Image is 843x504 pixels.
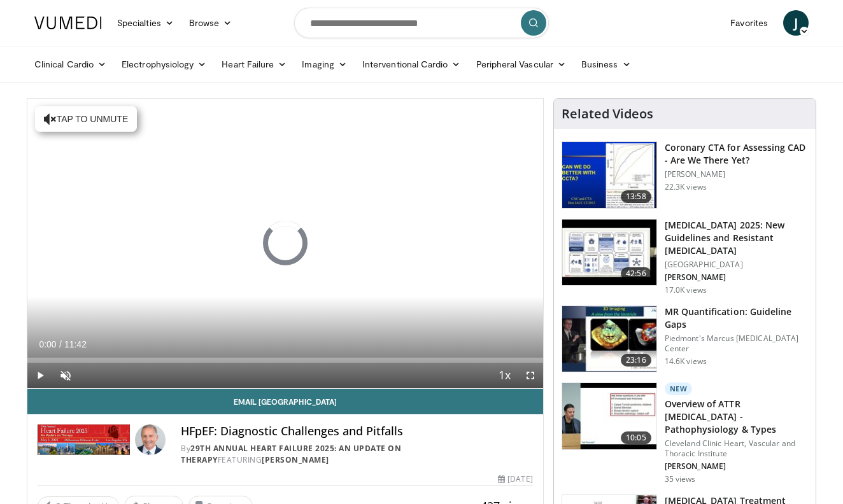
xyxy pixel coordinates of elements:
span: 23:16 [621,354,651,367]
h3: MR Quantification: Guideline Gaps [665,305,808,331]
img: 2f83149f-471f-45a5-8edf-b959582daf19.150x105_q85_crop-smart_upscale.jpg [562,383,656,449]
a: Specialties [110,10,181,36]
p: Piedmont's Marcus [MEDICAL_DATA] Center [665,333,808,354]
a: 42:56 [MEDICAL_DATA] 2025: New Guidelines and Resistant [MEDICAL_DATA] [GEOGRAPHIC_DATA] [PERSON_... [562,219,808,295]
a: Business [574,52,639,77]
a: Interventional Cardio [355,52,469,77]
a: Electrophysiology [114,52,214,77]
p: 35 views [665,474,696,484]
span: 13:58 [621,190,651,203]
a: 10:05 New Overview of ATTR [MEDICAL_DATA] - Pathophysiology & Types Cleveland Clinic Heart, Vascu... [562,382,808,484]
a: 23:16 MR Quantification: Guideline Gaps Piedmont's Marcus [MEDICAL_DATA] Center 14.6K views [562,305,808,373]
button: Fullscreen [518,363,543,388]
a: [PERSON_NAME] [262,454,329,465]
span: 10:05 [621,431,651,444]
button: Playback Rate [492,363,518,388]
a: Favorites [723,10,776,36]
p: 17.0K views [665,285,707,295]
img: 280bcb39-0f4e-42eb-9c44-b41b9262a277.150x105_q85_crop-smart_upscale.jpg [562,220,656,286]
img: ca16ecdd-9a4c-43fa-b8a3-6760c2798b47.150x105_q85_crop-smart_upscale.jpg [562,306,656,372]
p: [GEOGRAPHIC_DATA] [665,260,808,270]
button: Tap to unmute [35,106,137,132]
p: [PERSON_NAME] [665,272,808,283]
button: Unmute [53,363,78,388]
h3: [MEDICAL_DATA] 2025: New Guidelines and Resistant [MEDICAL_DATA] [665,219,808,257]
p: 14.6K views [665,356,707,367]
p: 22.3K views [665,182,707,192]
img: VuMedi Logo [34,17,102,29]
a: Imaging [294,52,355,77]
img: 34b2b9a4-89e5-4b8c-b553-8a638b61a706.150x105_q85_crop-smart_upscale.jpg [562,142,656,208]
a: Heart Failure [214,52,294,77]
h3: Overview of ATTR [MEDICAL_DATA] - Pathophysiology & Types [665,398,808,436]
h4: HFpEF: Diagnostic Challenges and Pitfalls [181,424,532,438]
span: 11:42 [64,339,87,349]
a: Clinical Cardio [27,52,114,77]
span: / [59,339,62,349]
p: [PERSON_NAME] [665,169,808,179]
input: Search topics, interventions [294,8,549,38]
img: 29th Annual Heart Failure 2025: An Update on Therapy [38,424,130,455]
video-js: Video Player [27,99,543,389]
a: 29th Annual Heart Failure 2025: An Update on Therapy [181,443,401,465]
a: 13:58 Coronary CTA for Assessing CAD - Are We There Yet? [PERSON_NAME] 22.3K views [562,141,808,209]
div: Progress Bar [27,358,543,363]
p: Cleveland Clinic Heart, Vascular and Thoracic Institute [665,438,808,459]
p: New [665,382,693,395]
div: [DATE] [498,473,532,485]
span: 0:00 [39,339,56,349]
img: Avatar [135,424,166,455]
div: By FEATURING [181,443,532,466]
a: J [783,10,809,36]
span: 42:56 [621,267,651,280]
a: Email [GEOGRAPHIC_DATA] [27,389,543,414]
button: Play [27,363,53,388]
a: Peripheral Vascular [469,52,574,77]
h4: Related Videos [562,106,653,122]
h3: Coronary CTA for Assessing CAD - Are We There Yet? [665,141,808,167]
a: Browse [181,10,240,36]
p: [PERSON_NAME] [665,461,808,472]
